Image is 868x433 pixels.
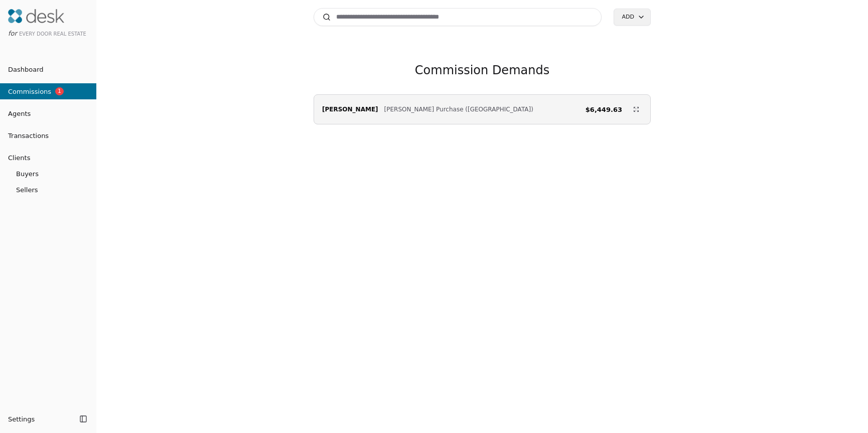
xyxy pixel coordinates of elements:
span: [PERSON_NAME] Purchase ([GEOGRAPHIC_DATA]) [384,104,533,114]
span: $6,449.63 [586,104,622,115]
h2: Commission Demands [415,62,549,78]
span: Every Door Real Estate [19,31,86,37]
button: Add [614,9,651,26]
img: Desk [8,9,64,23]
span: Settings [8,414,35,424]
span: [PERSON_NAME] [322,104,378,114]
span: 1 [55,87,64,95]
span: for [8,30,17,37]
button: Settings [4,411,76,427]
